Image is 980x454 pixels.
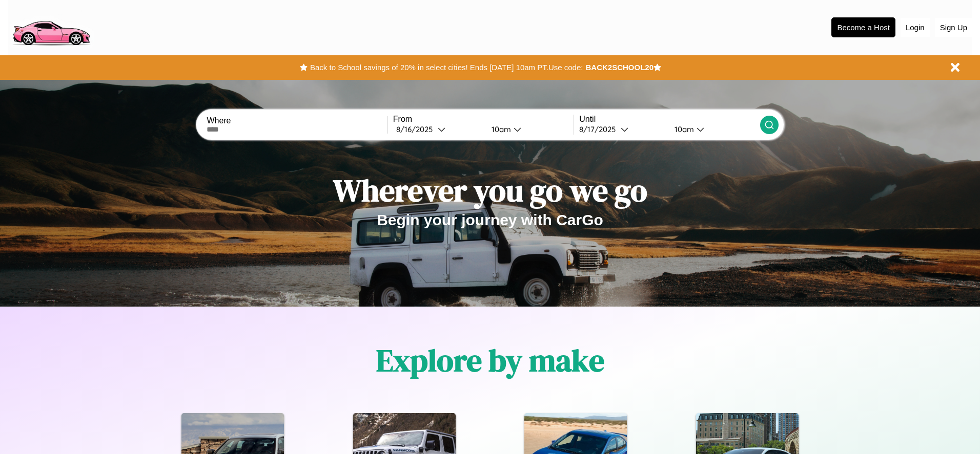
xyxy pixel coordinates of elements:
label: From [393,115,574,124]
button: Become a Host [831,17,895,37]
b: BACK2SCHOOL20 [585,63,654,72]
label: Where [207,116,387,125]
div: 8 / 17 / 2025 [579,124,621,134]
button: Sign Up [935,18,972,37]
label: Until [579,115,760,124]
button: 10am [666,124,760,135]
div: 10am [669,124,697,134]
img: logo [8,5,94,48]
button: Back to School savings of 20% in select cities! Ends [DATE] 10am PT.Use code: [308,60,585,75]
button: Login [901,18,930,37]
h1: Explore by make [376,339,604,381]
div: 8 / 16 / 2025 [396,124,438,134]
button: 10am [483,124,574,135]
button: 8/16/2025 [393,124,483,135]
div: 10am [486,124,514,134]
